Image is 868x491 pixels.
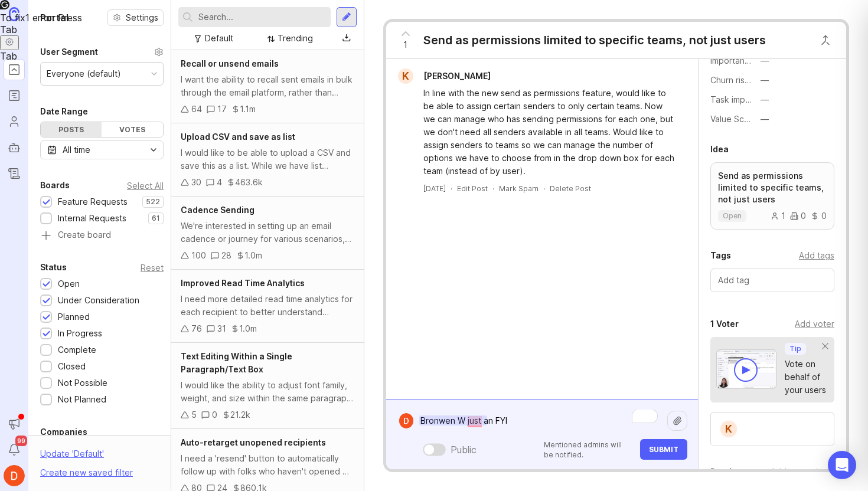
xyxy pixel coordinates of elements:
[451,184,452,194] div: ·
[191,176,201,189] div: 30
[217,322,226,335] div: 31
[171,343,364,429] a: Text Editing Within a Single Paragraph/Text BoxI would like the ability to adjust font family, we...
[451,443,477,457] div: Public
[4,163,25,184] a: Changelog
[4,465,25,486] img: Daniel G
[127,182,164,189] div: Select All
[181,220,354,245] div: We're interested in setting up an email cadence or journey for various scenarios, like onboarding...
[795,317,834,330] div: Add voter
[58,393,106,406] div: Not Planned
[761,74,769,87] div: —
[710,114,756,124] label: Value Scale
[398,68,413,84] div: K
[58,360,86,373] div: Closed
[244,249,262,262] div: 1.0m
[40,104,88,119] div: Date Range
[640,439,687,460] button: Submit
[58,277,80,290] div: Open
[171,197,364,270] a: Cadence SendingWe're interested in setting up an email cadence or journey for various scenarios, ...
[4,439,25,460] button: Notifications
[181,437,326,447] span: Auto-retarget unopened recipients
[457,184,488,194] div: Edit Post
[723,211,742,221] p: open
[191,408,197,421] div: 5
[58,310,90,323] div: Planned
[543,184,545,194] div: ·
[423,87,674,178] div: In line with the new send as permissions feature, would like to be able to assign certain senders...
[4,59,25,80] a: Portal
[240,103,256,116] div: 1.1m
[710,162,834,230] a: Send as permissions limited to specific teams, not just usersopen100
[15,436,27,446] span: 99
[191,103,202,116] div: 64
[710,94,758,104] label: Task impact
[146,197,160,207] p: 522
[790,212,806,220] div: 0
[181,205,254,215] span: Cadence Sending
[761,93,769,106] div: —
[221,249,231,262] div: 28
[102,122,162,137] div: Votes
[47,67,121,80] div: Everyone (default)
[171,123,364,197] a: Upload CSV and save as listI would like to be able to upload a CSV and save this as a list. While...
[217,103,227,116] div: 17
[191,322,202,335] div: 76
[217,176,222,189] div: 4
[144,145,163,155] svg: toggle icon
[181,58,279,68] span: Recall or unsend emails
[771,212,785,220] div: 1
[63,143,90,156] div: All time
[141,264,164,271] div: Reset
[718,170,827,205] p: Send as permissions limited to specific teams, not just users
[716,349,776,389] img: video-thumbnail-vote-d41b83416815613422e2ca741bf692cc.jpg
[4,85,25,106] a: Roadmaps
[40,231,164,241] a: Create board
[181,293,354,319] div: I need more detailed read time analytics for each recipient to better understand engagement level...
[212,408,217,421] div: 0
[789,344,801,353] p: Tip
[4,413,25,434] button: Announcements
[811,212,827,220] div: 0
[544,440,633,460] p: Mentioned admins will be notified.
[41,122,102,137] div: Posts
[58,377,107,389] div: Not Possible
[181,146,354,172] div: I would like to be able to upload a CSV and save this as a list. While we have list management se...
[423,71,491,81] span: [PERSON_NAME]
[181,132,295,142] span: Upload CSV and save as list
[230,408,250,421] div: 21.2k
[235,176,263,189] div: 463.6k
[58,327,102,340] div: In Progress
[40,466,133,479] div: Create new saved filter
[58,294,139,307] div: Under Consideration
[58,212,126,225] div: Internal Requests
[649,445,678,454] span: Submit
[191,249,206,262] div: 100
[58,195,128,208] div: Feature Requests
[4,111,25,132] a: Users
[771,466,834,479] div: Add to roadmap
[40,425,87,439] div: Companies
[828,451,856,479] div: Open Intercom Messenger
[550,184,591,194] div: Delete Post
[710,317,739,331] div: 1 Voter
[785,358,826,397] div: Vote on behalf of your users
[799,249,834,262] div: Add tags
[719,420,738,438] div: K
[40,447,104,466] div: Update ' Default '
[399,413,414,428] img: Daniel G
[181,278,305,288] span: Improved Read Time Analytics
[718,274,827,287] input: Add tag
[239,322,257,335] div: 1.0m
[4,137,25,158] a: Autopilot
[181,379,354,405] div: I would like the ability to adjust font family, weight, and size within the same paragraph or tex...
[423,184,446,194] a: [DATE]
[761,113,769,126] div: —
[710,248,731,263] div: Tags
[499,184,539,194] button: Mark Spam
[710,142,729,156] div: Idea
[171,50,364,123] a: Recall or unsend emailsI want the ability to recall sent emails in bulk through the email platfor...
[40,178,70,192] div: Boards
[710,75,754,85] label: Churn risk?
